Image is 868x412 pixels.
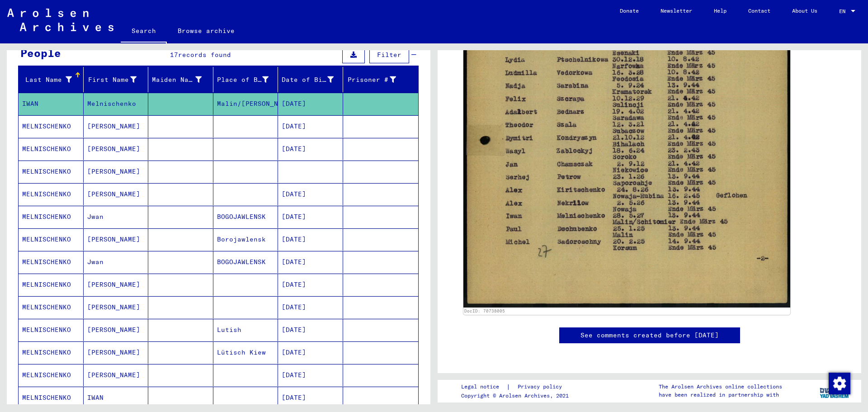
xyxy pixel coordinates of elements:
[84,387,149,409] mat-cell: IWAN
[167,20,245,42] a: Browse archive
[7,9,113,31] img: Arolsen_neg.svg
[213,93,278,115] mat-cell: Malin/[PERSON_NAME]
[347,72,408,87] div: Prisoner #
[19,341,84,364] mat-cell: MELNISCHENKO
[19,228,84,251] mat-cell: MELNISCHENKO
[278,341,343,364] mat-cell: [DATE]
[369,46,409,63] button: Filter
[84,138,149,160] mat-cell: [PERSON_NAME]
[829,373,850,394] img: Zustimmung ändern
[84,67,149,92] mat-header-cell: First Name
[84,115,149,137] mat-cell: [PERSON_NAME]
[152,72,213,87] div: Maiden Name
[278,274,343,296] mat-cell: [DATE]
[278,251,343,273] mat-cell: [DATE]
[84,228,149,251] mat-cell: [PERSON_NAME]
[213,251,278,273] mat-cell: BOGOJAWLENSK
[19,251,84,273] mat-cell: MELNISCHENKO
[217,75,269,85] div: Place of Birth
[461,382,506,392] a: Legal notice
[170,51,178,59] span: 17
[217,72,280,87] div: Place of Birth
[19,387,84,409] mat-cell: MELNISCHENKO
[278,364,343,386] mat-cell: [DATE]
[87,72,148,87] div: First Name
[19,364,84,386] mat-cell: MELNISCHENKO
[213,319,278,341] mat-cell: Lutish
[87,75,137,85] div: First Name
[343,67,419,92] mat-header-cell: Prisoner #
[213,341,278,364] mat-cell: Lütisch Kiew
[19,161,84,183] mat-cell: MELNISCHENKO
[19,206,84,228] mat-cell: MELNISCHENKO
[464,308,505,313] a: DocID: 70738005
[278,93,343,115] mat-cell: [DATE]
[839,8,845,14] mat-select-trigger: EN
[278,115,343,137] mat-cell: [DATE]
[19,115,84,137] mat-cell: MELNISCHENKO
[278,228,343,251] mat-cell: [DATE]
[659,391,782,399] p: have been realized in partnership with
[347,75,396,85] div: Prisoner #
[19,138,84,160] mat-cell: MELNISCHENKO
[84,341,149,364] mat-cell: [PERSON_NAME]
[19,296,84,318] mat-cell: MELNISCHENKO
[278,319,343,341] mat-cell: [DATE]
[278,296,343,318] mat-cell: [DATE]
[19,319,84,341] mat-cell: MELNISCHENKO
[152,75,202,85] div: Maiden Name
[19,183,84,205] mat-cell: MELNISCHENKO
[19,93,84,115] mat-cell: IWAN
[278,206,343,228] mat-cell: [DATE]
[19,274,84,296] mat-cell: MELNISCHENKO
[213,228,278,251] mat-cell: Borojawlensk
[84,274,149,296] mat-cell: [PERSON_NAME]
[84,183,149,205] mat-cell: [PERSON_NAME]
[461,382,573,392] div: |
[22,75,72,85] div: Last Name
[84,296,149,318] mat-cell: [PERSON_NAME]
[148,67,213,92] mat-header-cell: Maiden Name
[580,331,719,340] a: See comments created before [DATE]
[22,72,83,87] div: Last Name
[278,138,343,160] mat-cell: [DATE]
[213,67,278,92] mat-header-cell: Place of Birth
[84,364,149,386] mat-cell: [PERSON_NAME]
[84,319,149,341] mat-cell: [PERSON_NAME]
[282,72,345,87] div: Date of Birth
[461,392,573,400] p: Copyright © Arolsen Archives, 2021
[659,383,782,391] p: The Arolsen Archives online collections
[84,93,149,115] mat-cell: Melnischenko
[19,67,84,92] mat-header-cell: Last Name
[818,379,852,402] img: yv_logo.png
[510,382,573,392] a: Privacy policy
[178,51,231,59] span: records found
[377,51,401,59] span: Filter
[278,67,343,92] mat-header-cell: Date of Birth
[282,75,334,85] div: Date of Birth
[828,372,850,394] div: Zustimmung ändern
[84,161,149,183] mat-cell: [PERSON_NAME]
[121,20,167,43] a: Search
[213,206,278,228] mat-cell: BOGOJAWLENSK
[20,45,61,61] div: People
[278,387,343,409] mat-cell: [DATE]
[278,183,343,205] mat-cell: [DATE]
[84,251,149,273] mat-cell: Jwan
[84,206,149,228] mat-cell: Jwan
